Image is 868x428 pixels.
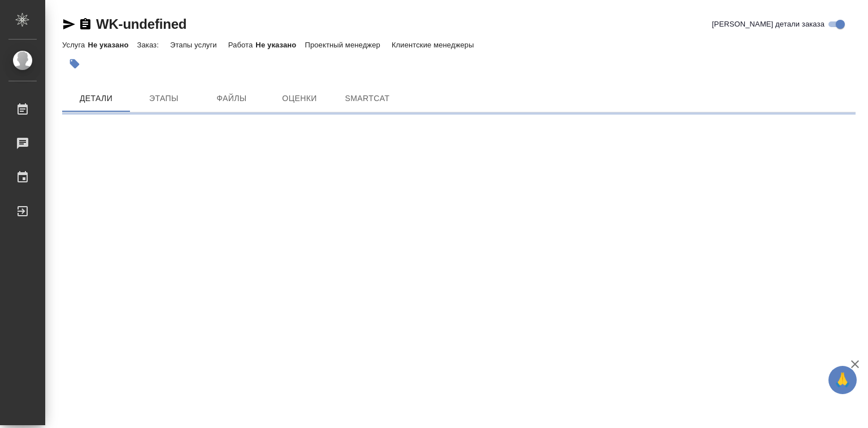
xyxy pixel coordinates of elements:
[137,41,161,49] p: Заказ:
[392,41,477,49] p: Клиентские менеджеры
[305,41,383,49] p: Проектный менеджер
[255,41,305,49] p: Не указано
[88,41,137,49] p: Не указано
[137,91,191,106] span: Этапы
[828,366,857,394] button: 🙏
[69,91,123,106] span: Детали
[833,368,852,392] span: 🙏
[62,51,87,76] button: Добавить тэг
[205,91,259,106] span: Файлы
[96,16,186,32] a: WK-undefined
[272,91,327,106] span: Оценки
[62,41,88,49] p: Услуга
[712,19,824,30] span: [PERSON_NAME] детали заказа
[170,41,220,49] p: Этапы услуги
[79,18,92,31] button: Скопировать ссылку
[62,18,76,31] button: Скопировать ссылку для ЯМессенджера
[340,91,394,106] span: SmartCat
[228,41,256,49] p: Работа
